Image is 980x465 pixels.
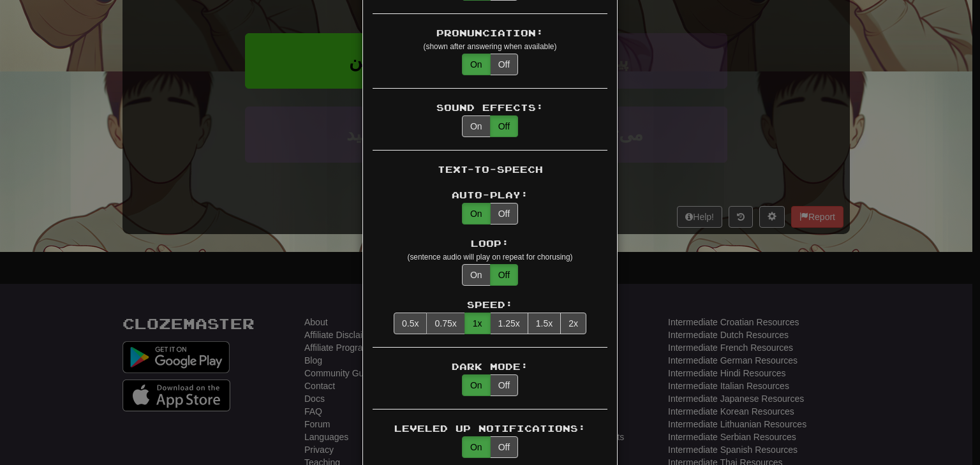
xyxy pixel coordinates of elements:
div: Auto-Play: [373,189,607,202]
button: 1.5x [528,313,561,334]
button: 1x [464,313,491,334]
div: Text-to-Speech [373,163,607,176]
button: On [462,264,491,286]
button: Off [490,115,518,137]
button: On [462,203,491,225]
button: Off [490,374,518,396]
div: Loop: [373,237,607,250]
div: Text-to-speech looping [462,264,518,286]
div: Leveled Up Notifications: [373,422,607,435]
div: Speed: [373,299,607,311]
button: 0.5x [394,313,427,334]
button: 0.75x [426,313,464,334]
button: On [462,54,491,75]
button: Off [490,203,518,225]
button: 2x [560,313,586,334]
button: On [462,436,491,458]
div: Sound Effects: [373,101,607,114]
button: On [462,374,491,396]
div: Pronunciation: [373,27,607,40]
div: Dark Mode: [373,360,607,373]
small: (sentence audio will play on repeat for chorusing) [407,253,572,262]
button: Off [490,436,518,458]
div: Text-to-speech auto-play [462,203,518,225]
button: On [462,115,491,137]
button: Off [490,54,518,75]
div: Text-to-speech speed [394,313,586,334]
small: (shown after answering when available) [424,42,557,51]
button: 1.25x [490,313,528,334]
button: Off [490,264,518,286]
